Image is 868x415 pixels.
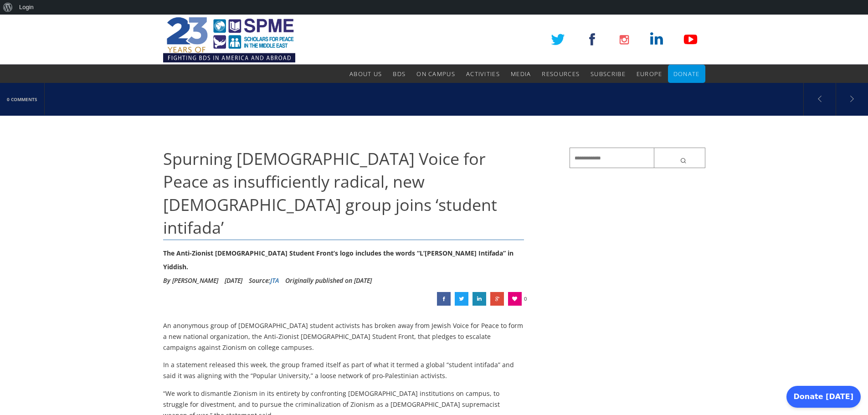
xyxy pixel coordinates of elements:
a: Spurning Jewish Voice for Peace as insufficiently radical, new Jewish group joins ‘student intifada’ [437,292,451,306]
a: Media [511,65,531,83]
li: By [PERSON_NAME] [163,274,218,287]
a: Spurning Jewish Voice for Peace as insufficiently radical, new Jewish group joins ‘student intifada’ [490,292,504,306]
a: Activities [466,65,500,83]
a: JTA [270,276,279,285]
span: Donate [673,70,700,78]
span: Media [511,70,531,78]
span: Spurning [DEMOGRAPHIC_DATA] Voice for Peace as insufficiently radical, new [DEMOGRAPHIC_DATA] gro... [163,148,497,239]
span: About Us [349,70,382,78]
span: BDS [393,70,406,78]
div: The Anti-Zionist [DEMOGRAPHIC_DATA] Student Front’s logo includes the words “L’[PERSON_NAME] Inti... [163,246,524,274]
span: Activities [466,70,500,78]
a: Spurning Jewish Voice for Peace as insufficiently radical, new Jewish group joins ‘student intifada’ [455,292,468,306]
a: Europe [637,65,663,83]
a: BDS [393,65,406,83]
span: Subscribe [591,70,626,78]
a: About Us [349,65,382,83]
span: Resources [542,70,580,78]
span: On Campus [416,70,455,78]
a: Donate [673,65,700,83]
span: 0 [524,292,527,306]
li: [DATE] [225,274,242,287]
li: Originally published on [DATE] [285,274,372,287]
a: Subscribe [591,65,626,83]
span: Europe [637,70,663,78]
img: SPME [163,15,295,65]
p: An anonymous group of [DEMOGRAPHIC_DATA] student activists has broken away from Jewish Voice for ... [163,320,524,353]
a: Spurning Jewish Voice for Peace as insufficiently radical, new Jewish group joins ‘student intifada’ [473,292,486,306]
a: On Campus [416,65,455,83]
a: Resources [542,65,580,83]
p: In a statement released this week, the group framed itself as part of what it termed a global “st... [163,359,524,381]
div: Source: [249,274,279,287]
